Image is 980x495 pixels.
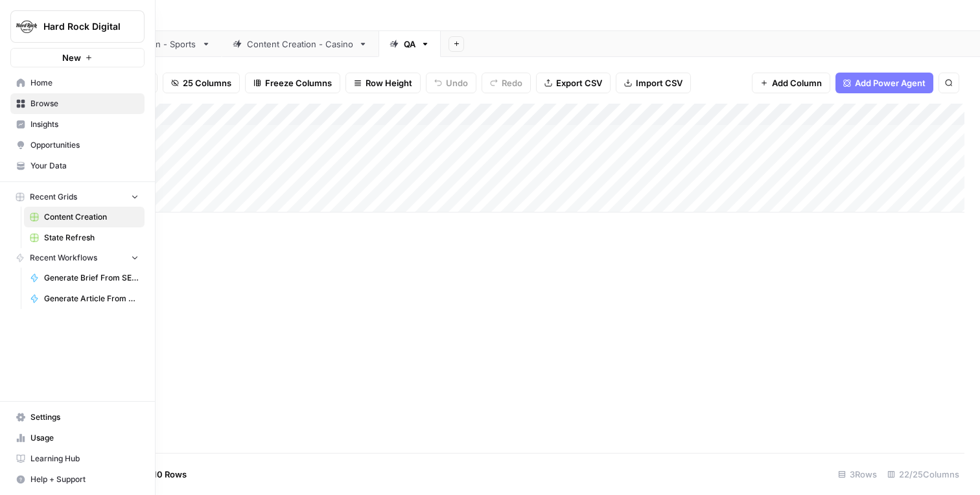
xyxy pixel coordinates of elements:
button: Row Height [345,73,421,93]
span: Add Power Agent [855,76,926,89]
a: Content Creation [24,207,145,227]
span: Row Height [366,76,412,89]
span: Import CSV [636,76,682,89]
button: Undo [426,73,476,93]
span: Usage [30,432,139,444]
div: 3 Rows [833,464,882,485]
span: Learning Hub [30,453,139,465]
div: Content Creation - Casino [247,38,353,51]
img: Hard Rock Digital Logo [15,15,38,38]
span: Generate Article From Outline [44,293,139,305]
button: 25 Columns [163,73,240,93]
a: Learning Hub [10,448,145,469]
a: Insights [10,114,145,135]
a: Usage [10,428,145,448]
button: Workspace: Hard Rock Digital [10,10,145,43]
div: QA [404,38,415,51]
button: Export CSV [536,73,611,93]
button: Add Column [752,73,830,93]
button: Redo [482,73,531,93]
a: QA [379,31,441,57]
button: Recent Grids [10,187,145,207]
span: Content Creation [44,211,139,223]
a: Opportunities [10,135,145,155]
div: 22/25 Columns [882,464,964,485]
a: State Refresh [24,227,145,248]
button: Freeze Columns [245,73,340,93]
span: Recent Grids [30,191,77,203]
span: State Refresh [44,232,139,244]
span: Freeze Columns [265,76,332,89]
span: Insights [30,119,139,130]
span: Redo [502,76,522,89]
a: Generate Brief From SERP [24,268,145,288]
a: Settings [10,407,145,428]
span: Hard Rock Digital [43,20,122,33]
span: Opportunities [30,139,139,151]
span: Settings [30,411,139,423]
button: New [10,48,145,67]
span: Add Column [772,76,822,89]
a: Your Data [10,155,145,176]
button: Import CSV [616,73,691,93]
span: New [62,51,81,64]
span: Export CSV [556,76,602,89]
span: Help + Support [30,474,139,485]
a: Content Creation - Casino [222,31,379,57]
span: Home [30,77,139,89]
a: Browse [10,93,145,114]
span: Your Data [30,160,139,172]
span: Add 10 Rows [135,468,187,481]
span: Undo [446,76,468,89]
button: Help + Support [10,469,145,490]
span: Recent Workflows [30,252,97,264]
a: Home [10,73,145,93]
span: Generate Brief From SERP [44,272,139,284]
a: Generate Article From Outline [24,288,145,309]
span: 25 Columns [183,76,231,89]
button: Recent Workflows [10,248,145,268]
button: Add Power Agent [835,73,933,93]
span: Browse [30,98,139,109]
